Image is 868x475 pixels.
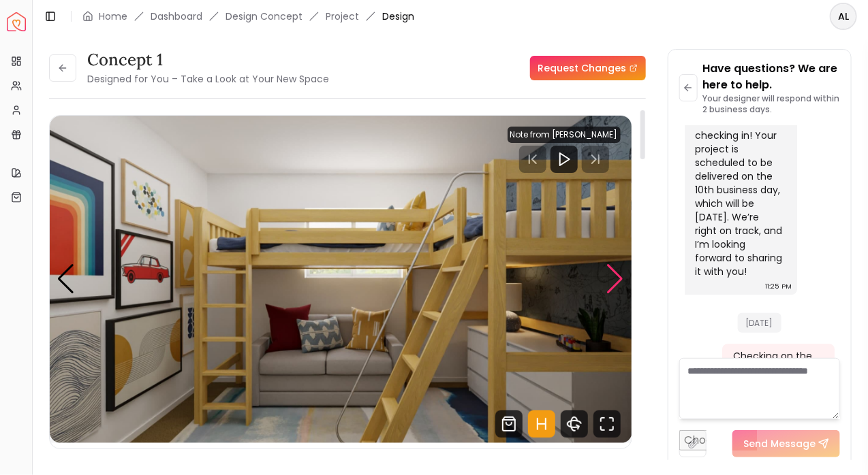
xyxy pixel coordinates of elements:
span: [DATE] [738,313,781,333]
p: Your designer will respond within 2 business days. [703,93,840,115]
div: 11:25 PM [765,280,792,293]
div: Carousel [50,116,632,443]
div: Previous slide [57,264,75,294]
a: Dashboard [151,10,202,23]
span: Design [382,10,414,23]
p: Have questions? We are here to help. [703,61,840,93]
span: AL [831,4,856,29]
a: Spacejoy [7,12,26,31]
svg: Play [556,151,572,167]
svg: Shop Products from this design [495,410,523,438]
button: AL [830,3,857,30]
svg: 360 View [561,410,588,438]
div: Thanks for checking in! Your project is scheduled to be delivered on the 10th business day, which... [696,115,784,278]
li: Design Concept [226,10,303,23]
div: Checking on the status! [733,349,821,376]
img: Design Render 1 [50,116,632,443]
div: Next slide [606,264,625,294]
svg: Hotspots Toggle [528,410,555,438]
a: Project [326,10,359,23]
h3: concept 1 [87,49,329,71]
div: Note from [PERSON_NAME] [508,127,621,143]
div: 1 / 4 [50,116,632,443]
a: Request Changes [530,56,646,80]
img: Spacejoy Logo [7,12,26,31]
nav: breadcrumb [82,10,414,23]
a: Home [99,10,127,23]
svg: Fullscreen [593,410,621,438]
small: Designed for You – Take a Look at Your New Space [87,72,329,86]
